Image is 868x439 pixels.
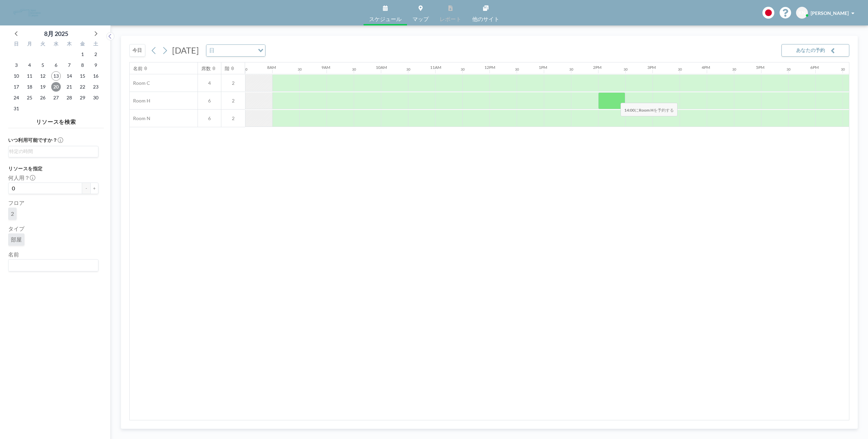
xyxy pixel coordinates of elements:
div: Search for option [206,45,265,56]
span: 2 [221,98,245,104]
div: 水 [50,40,63,49]
div: 1PM [539,65,547,70]
span: Room C [130,80,150,86]
div: 12PM [484,65,495,70]
div: 30 [678,67,682,72]
span: 2025年8月19日火曜日 [38,82,48,92]
div: 日 [10,40,23,49]
span: 2025年8月18日月曜日 [25,82,34,92]
div: 30 [461,67,465,72]
span: に を予約する [621,103,678,116]
div: Search for option [8,260,98,271]
span: 2025年8月4日月曜日 [25,60,34,70]
span: 他のサイト [472,16,499,22]
div: 30 [515,67,519,72]
span: 2025年8月11日月曜日 [25,71,34,81]
span: 2025年8月25日月曜日 [25,93,34,102]
span: [PERSON_NAME] [811,10,849,16]
label: フロア [8,199,24,206]
div: 5PM [756,65,764,70]
h3: リソースを指定 [8,166,98,172]
div: 30 [841,67,845,72]
div: 11AM [430,65,441,70]
div: 30 [732,67,736,72]
span: マップ [412,16,429,22]
span: 2025年8月8日金曜日 [78,60,87,70]
div: 土 [89,40,102,49]
div: Search for option [8,146,98,156]
span: 2025年8月14日木曜日 [64,71,74,81]
span: 2025年8月13日水曜日 [51,71,61,81]
span: レポート [440,16,461,22]
span: 2025年8月3日日曜日 [12,60,21,70]
span: [DATE] [172,45,199,55]
span: 2025年8月31日日曜日 [12,104,21,113]
div: 4PM [702,65,710,70]
div: 木 [62,40,76,49]
div: 火 [36,40,50,49]
div: 月 [23,40,36,49]
div: 8月 2025 [44,29,68,38]
div: 2PM [593,65,602,70]
span: Room N [130,115,150,121]
span: 2025年8月21日木曜日 [64,82,74,92]
span: 2025年8月24日日曜日 [12,93,21,102]
div: 9AM [321,65,330,70]
div: 10AM [376,65,387,70]
span: 2 [221,115,245,121]
div: 30 [352,67,356,72]
span: 2025年8月20日水曜日 [51,82,61,92]
span: 2025年8月22日金曜日 [78,82,87,92]
span: 2025年8月29日金曜日 [78,93,87,102]
button: - [82,183,90,194]
span: 2025年8月12日火曜日 [38,71,48,81]
span: 2 [221,80,245,86]
div: 30 [624,67,628,72]
span: Room H [130,98,150,104]
span: 2025年8月5日火曜日 [38,60,48,70]
div: 30 [787,67,791,72]
input: Search for option [9,148,94,155]
span: KN [798,10,806,16]
div: 30 [406,67,410,72]
span: 2025年8月27日水曜日 [51,93,61,102]
div: 30 [243,67,247,72]
input: Search for option [9,261,94,270]
div: 8AM [267,65,276,70]
span: 6 [198,98,221,104]
button: 今日 [129,44,145,57]
span: 2025年8月23日土曜日 [91,82,100,92]
label: 名前 [8,251,19,258]
span: 2025年8月6日水曜日 [51,60,61,70]
b: 14:00 [624,108,635,113]
label: 何人用？ [8,174,35,181]
div: 30 [298,67,302,72]
span: 2 [11,210,14,217]
b: Room H [639,108,653,113]
div: 3PM [647,65,656,70]
span: 2025年8月1日金曜日 [78,50,87,59]
span: 2025年8月17日日曜日 [12,82,21,92]
div: 金 [76,40,89,49]
span: 2025年8月30日土曜日 [91,93,100,102]
input: Search for option [217,46,254,55]
span: 6 [198,115,221,121]
span: 2025年8月9日土曜日 [91,60,100,70]
div: 30 [569,67,573,72]
img: organization-logo [11,6,43,20]
span: 4 [198,80,221,86]
label: タイプ [8,225,24,232]
span: 部屋 [11,236,22,243]
span: スケジュール [369,16,402,22]
div: 席数 [201,65,211,72]
span: 日 [208,46,216,55]
div: 名前 [133,65,143,72]
span: 2025年8月10日日曜日 [12,71,21,81]
span: 2025年8月7日木曜日 [64,60,74,70]
span: 2025年8月2日土曜日 [91,50,100,59]
span: 2025年8月15日金曜日 [78,71,87,81]
button: + [90,183,98,194]
div: 6PM [810,65,819,70]
span: 2025年8月16日土曜日 [91,71,100,81]
button: あなたの予約 [781,44,849,57]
